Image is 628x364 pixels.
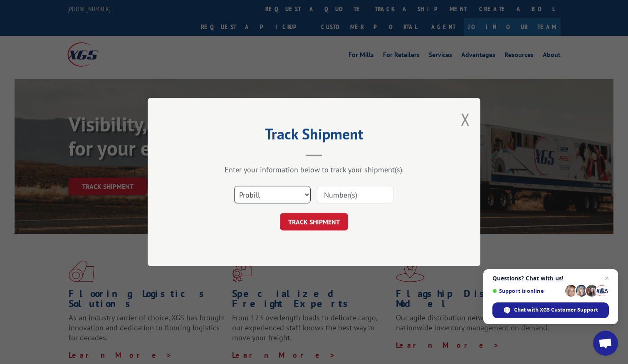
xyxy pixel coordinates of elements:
[492,275,609,282] span: Questions? Chat with us!
[593,331,618,356] div: Open chat
[317,186,393,203] input: Number(s)
[461,108,470,130] button: Close modal
[492,288,562,294] span: Support is online
[492,302,609,318] div: Chat with XGS Customer Support
[280,213,348,230] button: TRACK SHIPMENT
[602,273,612,283] span: Close chat
[189,128,439,144] h2: Track Shipment
[189,165,439,174] div: Enter your information below to track your shipment(s).
[514,306,598,314] span: Chat with XGS Customer Support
